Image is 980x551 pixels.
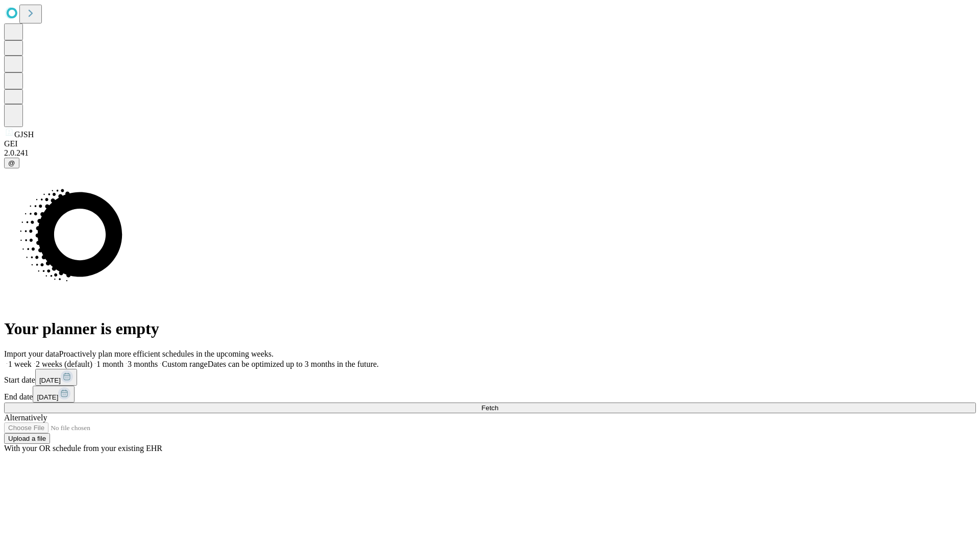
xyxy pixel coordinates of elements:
button: @ [4,158,19,168]
span: Proactively plan more efficient schedules in the upcoming weeks. [59,349,274,358]
button: Fetch [4,403,976,413]
h1: Your planner is empty [4,319,976,338]
span: Import your data [4,349,59,358]
span: [DATE] [37,393,58,401]
div: 2.0.241 [4,148,976,158]
span: 2 weeks (default) [36,360,92,368]
span: Alternatively [4,413,47,422]
button: Upload a file [4,433,50,444]
div: Start date [4,369,976,386]
span: 1 month [96,360,124,368]
span: 1 week [8,360,32,368]
span: Dates can be optimized up to 3 months in the future. [208,360,379,368]
span: With your OR schedule from your existing EHR [4,444,162,453]
div: GEI [4,139,976,148]
span: @ [8,159,15,167]
span: 3 months [128,360,158,368]
span: Custom range [162,360,207,368]
span: GJSH [14,130,34,139]
button: [DATE] [33,386,75,403]
button: [DATE] [35,369,77,386]
span: [DATE] [39,377,61,384]
div: End date [4,386,976,403]
span: Fetch [481,404,498,412]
